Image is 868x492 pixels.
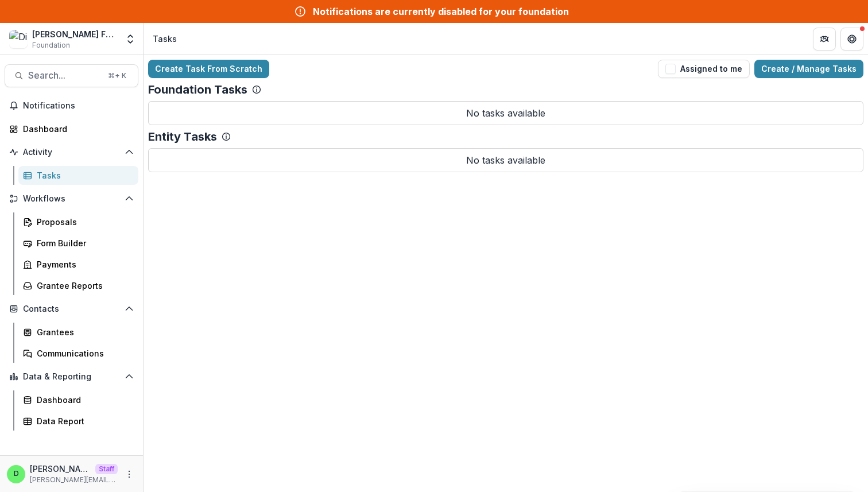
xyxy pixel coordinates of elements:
button: Open entity switcher [122,28,138,51]
a: Dashboard [5,119,138,138]
p: Entity Tasks [148,130,217,144]
a: Dashboard [18,390,138,409]
p: Staff [95,464,118,474]
a: Create / Manage Tasks [754,60,863,78]
img: Divyansh Foundation [9,30,28,48]
button: Assigned to me [658,60,750,78]
button: More [122,467,136,481]
a: Form Builder [18,234,138,253]
div: Payments [37,258,129,270]
div: Proposals [37,216,129,228]
nav: breadcrumb [148,30,181,47]
button: Open Activity [5,143,138,161]
span: Search... [28,70,101,81]
div: Form Builder [37,237,129,249]
div: ⌘ + K [106,69,129,82]
div: Communications [37,347,129,359]
div: Tasks [153,33,177,45]
button: Open Data & Reporting [5,367,138,386]
a: Proposals [18,212,138,231]
div: Data Report [37,415,129,427]
span: Workflows [23,194,120,204]
a: Grantee Reports [18,276,138,295]
div: Dashboard [37,394,129,406]
a: Communications [18,344,138,363]
div: Tasks [37,169,129,181]
p: [PERSON_NAME] [30,463,91,475]
a: Grantees [18,323,138,342]
button: Open Workflows [5,189,138,208]
span: Data & Reporting [23,372,120,382]
div: Grantee Reports [37,280,129,292]
p: [PERSON_NAME][EMAIL_ADDRESS][DOMAIN_NAME] [30,475,118,485]
button: Get Help [840,28,863,51]
div: Notifications are currently disabled for your foundation [313,5,569,18]
span: Foundation [32,40,70,51]
p: Foundation Tasks [148,83,247,96]
div: Grantees [37,326,129,338]
div: Divyansh [14,470,19,478]
div: Dashboard [23,123,129,135]
span: Activity [23,148,120,157]
a: Tasks [18,166,138,185]
button: Search... [5,64,138,87]
a: Create Task From Scratch [148,60,269,78]
p: No tasks available [148,101,863,125]
button: Open Contacts [5,300,138,318]
button: Partners [813,28,836,51]
span: Contacts [23,304,120,314]
a: Data Report [18,412,138,431]
a: Payments [18,255,138,274]
div: [PERSON_NAME] Foundation [32,28,118,40]
button: Notifications [5,96,138,115]
span: Notifications [23,101,134,111]
p: No tasks available [148,148,863,172]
